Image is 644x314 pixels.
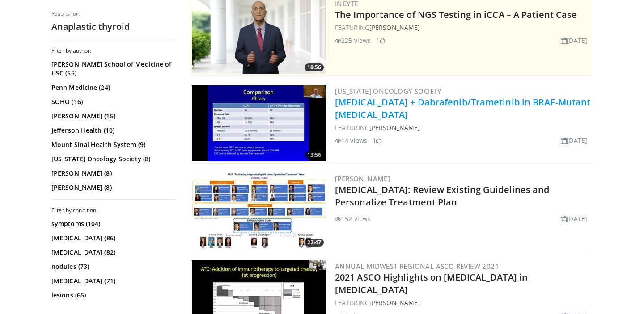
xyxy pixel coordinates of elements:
[376,36,385,45] li: 1
[305,239,324,247] span: 22:47
[335,174,390,183] a: [PERSON_NAME]
[335,87,442,96] a: [US_STATE] Oncology Society
[335,298,591,307] div: FEATURING
[51,83,174,92] a: Penn Medicine (24)
[335,96,590,121] a: [MEDICAL_DATA] + Dabrafenib/Trametinib in BRAF-Mutant [MEDICAL_DATA]
[335,123,591,132] div: FEATURING
[51,155,174,163] a: [US_STATE] Oncology Society (8)
[51,126,174,135] a: Jefferson Health (10)
[51,291,174,300] a: lesions (65)
[192,173,326,249] a: 22:47
[335,23,591,32] div: FEATURING
[51,60,174,78] a: [PERSON_NAME] School of Medicine of USC (55)
[51,169,174,178] a: [PERSON_NAME] (8)
[51,10,177,17] p: Results for:
[51,21,177,33] h2: Anaplastic thyroid
[561,136,587,145] li: [DATE]
[373,136,381,145] li: 1
[51,248,174,257] a: [MEDICAL_DATA] (82)
[561,214,587,223] li: [DATE]
[369,123,420,132] a: [PERSON_NAME]
[561,36,587,45] li: [DATE]
[335,136,367,145] li: 14 views
[51,234,174,243] a: [MEDICAL_DATA] (86)
[51,183,174,192] a: [PERSON_NAME] (8)
[369,23,420,32] a: [PERSON_NAME]
[51,47,177,54] h3: Filter by author:
[51,262,174,271] a: nodules (73)
[335,36,371,45] li: 225 views
[305,63,324,71] span: 18:56
[51,276,174,285] a: [MEDICAL_DATA] (71)
[335,8,577,21] a: The Importance of NGS Testing in iCCA – A Patient Case
[192,173,326,249] img: eb845968-fb9d-4ac2-b3fa-e2bbf893b0be.300x170_q85_crop-smart_upscale.jpg
[192,85,326,161] a: 13:56
[305,151,324,159] span: 13:56
[51,207,177,214] h3: Filter by condition:
[51,97,174,106] a: SOHO (16)
[335,271,528,296] a: 2021 ASCO Highlights on [MEDICAL_DATA] in [MEDICAL_DATA]
[51,112,174,121] a: [PERSON_NAME] (15)
[369,298,420,307] a: [PERSON_NAME]
[335,262,499,271] a: Annual Midwest Regional ASCO Review 2021
[51,140,174,149] a: Mount Sinai Health System (9)
[335,184,550,208] a: [MEDICAL_DATA]: Review Existing Guidelines and Personalize Treatment Plan
[51,219,174,228] a: symptoms (104)
[192,85,326,161] img: ac96c57d-e06d-4717-9298-f980d02d5bc0.300x170_q85_crop-smart_upscale.jpg
[335,214,371,223] li: 152 views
